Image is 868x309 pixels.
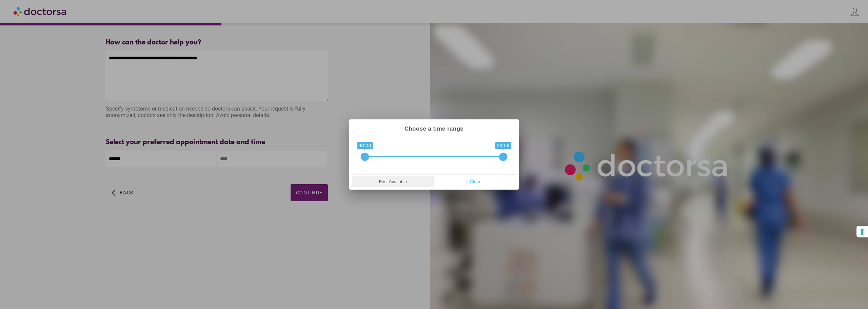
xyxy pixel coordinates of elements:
[495,142,511,149] span: 23:59
[357,142,373,149] span: 00:00
[434,176,516,187] button: Clear
[405,125,464,132] strong: Choose a time range
[354,176,432,187] span: First Available
[856,226,868,237] button: Your consent preferences for tracking technologies
[352,176,434,187] button: First Available
[436,176,514,187] span: Clear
